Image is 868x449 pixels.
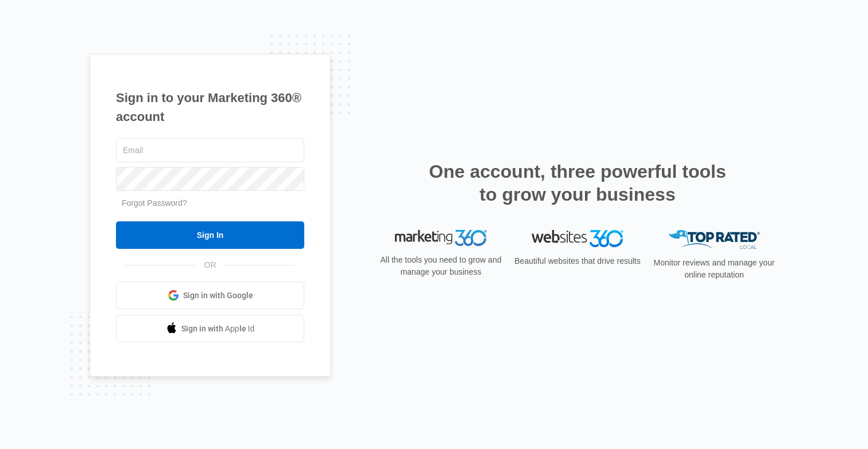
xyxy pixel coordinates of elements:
[183,290,253,302] span: Sign in with Google
[395,230,487,246] img: Marketing 360
[668,230,760,249] img: Top Rated Local
[650,257,778,281] p: Monitor reviews and manage your online reputation
[122,198,187,208] a: Forgot Password?
[532,230,623,247] img: Websites 360
[377,254,505,278] p: All the tools you need to grow and manage your business
[116,282,304,309] a: Sign in with Google
[196,259,224,271] span: OR
[116,315,304,342] a: Sign in with Apple Id
[116,88,304,126] h1: Sign in to your Marketing 360® account
[116,221,304,249] input: Sign In
[116,138,304,162] input: Email
[425,160,730,206] h2: One account, three powerful tools to grow your business
[181,323,255,335] span: Sign in with Apple Id
[513,255,642,267] p: Beautiful websites that drive results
